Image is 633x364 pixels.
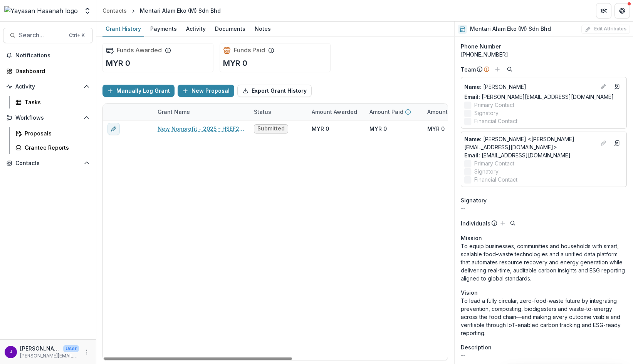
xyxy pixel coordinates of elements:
[461,196,487,204] span: Signatory
[464,83,482,90] span: Name :
[153,104,249,120] div: Grant Name
[427,125,445,133] div: MYR 0
[615,3,630,18] button: Get Help
[461,219,490,227] p: Individuals
[12,127,93,140] a: Proposals
[3,112,93,124] button: Open Workflows
[99,5,224,16] nav: breadcrumb
[312,125,329,133] div: MYR 0
[474,159,514,167] span: Primary Contact
[12,96,93,109] a: Tasks
[252,23,274,34] div: Notes
[461,65,476,73] p: Team
[25,98,87,106] div: Tasks
[474,109,499,117] span: Signatory
[212,23,248,34] div: Documents
[3,49,93,62] button: Notifications
[158,125,245,133] a: New Nonprofit - 2025 - HSEF2025 - SIDEC
[15,115,81,121] span: Workflows
[599,82,608,91] button: Edit
[19,32,64,39] span: Search...
[581,25,630,34] button: Edit Attributes
[307,108,362,116] div: Amount Awarded
[106,57,130,69] p: MYR 0
[464,136,482,142] span: Name :
[102,85,175,97] button: Manually Log Grant
[178,85,234,97] button: New Proposal
[365,104,423,120] div: Amount Paid
[82,3,93,18] button: Open entity switcher
[12,141,93,154] a: Grantee Reports
[15,52,90,59] span: Notifications
[611,80,623,93] a: Go to contact
[464,152,480,159] span: Email:
[3,80,93,93] button: Open Activity
[99,5,130,16] a: Contacts
[461,343,492,351] span: Description
[596,3,611,18] button: Partners
[102,22,144,37] a: Grant History
[474,101,514,109] span: Primary Contact
[20,344,60,352] p: [PERSON_NAME]
[25,144,87,152] div: Grantee Reports
[140,7,221,15] div: Mentari Alam Eko (M) Sdn Bhd
[461,351,627,359] p: --
[237,85,312,97] button: Export Grant History
[234,47,265,54] h2: Funds Paid
[369,125,387,133] div: MYR 0
[369,108,403,116] p: Amount Paid
[153,108,195,116] div: Grant Name
[461,42,501,50] span: Phone Number
[249,104,307,120] div: Status
[461,50,627,58] div: [PHONE_NUMBER]
[183,23,209,34] div: Activity
[212,22,248,37] a: Documents
[474,175,517,184] span: Financial Contact
[223,57,247,69] p: MYR 0
[252,22,274,37] a: Notes
[307,104,365,120] div: Amount Awarded
[474,117,517,125] span: Financial Contact
[15,67,87,75] div: Dashboard
[464,135,596,151] p: [PERSON_NAME] <[PERSON_NAME][EMAIL_ADDRESS][DOMAIN_NAME]>
[505,65,514,74] button: Search
[15,160,81,167] span: Contacts
[4,6,78,15] img: Yayasan Hasanah logo
[102,7,127,15] div: Contacts
[249,108,276,116] div: Status
[25,129,87,137] div: Proposals
[102,23,144,34] div: Grant History
[423,104,480,120] div: Amount Payable
[461,242,627,282] p: To equip businesses, communities and households with smart, scalable food-waste technologies and ...
[464,83,596,91] a: Name: [PERSON_NAME]
[183,22,209,37] a: Activity
[461,297,627,337] p: To lead a fully circular, zero-food-waste future by integrating prevention, composting, biodigest...
[427,108,471,116] p: Amount Payable
[461,204,627,212] div: --
[508,219,517,228] button: Search
[82,347,91,357] button: More
[3,157,93,169] button: Open Contacts
[117,47,162,54] h2: Funds Awarded
[493,65,502,74] button: Add
[464,93,614,101] a: Email: [PERSON_NAME][EMAIL_ADDRESS][DOMAIN_NAME]
[20,352,79,359] p: [PERSON_NAME][EMAIL_ADDRESS][DOMAIN_NAME]
[67,31,86,40] div: Ctrl + K
[461,289,478,297] span: Vision
[464,94,480,100] span: Email:
[464,83,596,91] p: [PERSON_NAME]
[10,349,12,354] div: Jeffrey
[15,83,81,90] span: Activity
[147,22,180,37] a: Payments
[63,345,79,352] p: User
[611,137,623,149] a: Go to contact
[464,151,571,159] a: Email: [EMAIL_ADDRESS][DOMAIN_NAME]
[464,135,596,151] a: Name: [PERSON_NAME] <[PERSON_NAME][EMAIL_ADDRESS][DOMAIN_NAME]>
[147,23,180,34] div: Payments
[498,219,507,228] button: Add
